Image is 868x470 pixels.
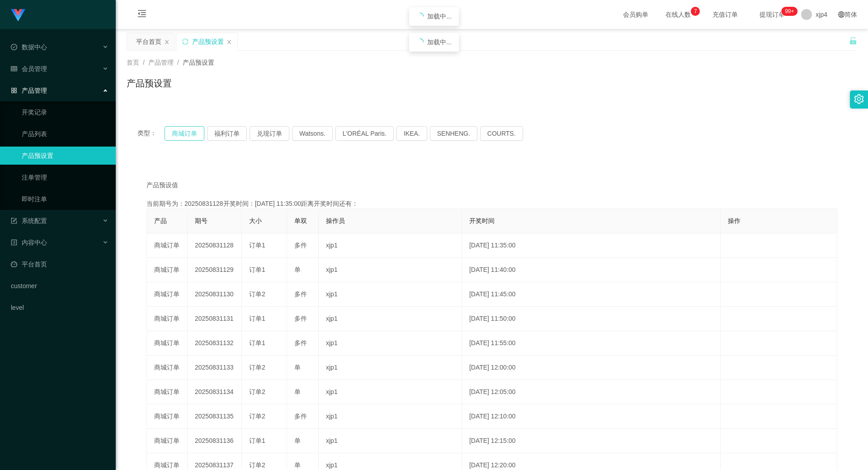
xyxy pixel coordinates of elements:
[11,239,47,246] span: 内容中心
[147,380,188,404] td: 商城订单
[188,404,242,429] td: 20250831135
[319,404,462,429] td: xjp1
[188,380,242,404] td: 20250831134
[416,13,424,20] i: icon: loading
[319,380,462,404] td: xjp1
[137,126,165,141] span: 类型：
[146,199,837,209] div: 当前期号为：20250831128开奖时间：[DATE] 11:35:00距离开奖时间还有：
[838,11,844,18] i: 图标: global
[462,233,721,258] td: [DATE] 11:35:00
[188,429,242,453] td: 20250831136
[11,87,17,94] i: 图标: appstore-o
[207,126,247,141] button: 福利订单
[691,7,700,16] sup: 7
[294,437,301,444] span: 单
[319,258,462,282] td: xjp1
[849,37,857,45] i: 图标: unlock
[195,217,208,224] span: 期号
[11,66,17,72] i: 图标: table
[147,233,188,258] td: 商城订单
[147,307,188,331] td: 商城订单
[147,356,188,380] td: 商城订单
[164,39,170,45] i: 图标: close
[462,258,721,282] td: [DATE] 11:40:00
[249,242,265,249] span: 订单1
[728,217,741,224] span: 操作
[319,282,462,307] td: xjp1
[462,429,721,453] td: [DATE] 12:15:00
[427,38,452,46] span: 加载中...
[462,307,721,331] td: [DATE] 11:50:00
[294,242,307,249] span: 多件
[22,190,108,208] a: 即时注单
[154,217,167,224] span: 产品
[416,38,424,46] i: icon: loading
[11,87,47,94] span: 产品管理
[396,126,427,141] button: IKEA.
[147,331,188,356] td: 商城订单
[292,126,333,141] button: Watsons.
[11,217,47,224] span: 系统配置
[249,437,265,444] span: 订单1
[294,266,301,273] span: 单
[319,356,462,380] td: xjp1
[188,233,242,258] td: 20250831128
[11,65,47,72] span: 会员管理
[11,44,17,50] i: 图标: check-circle-o
[249,413,265,420] span: 订单2
[249,315,265,322] span: 订单1
[11,277,108,295] a: customer
[188,282,242,307] td: 20250831130
[22,147,108,165] a: 产品预设置
[854,94,864,104] i: 图标: setting
[182,38,189,45] i: 图标: sync
[11,9,25,22] img: logo.9652507e.png
[146,180,178,190] span: 产品预设值
[188,331,242,356] td: 20250831132
[11,218,17,224] i: 图标: form
[147,282,188,307] td: 商城订单
[430,126,477,141] button: SENHENG.
[335,126,394,141] button: L'ORÉAL Paris.
[192,33,224,50] div: 产品预设置
[249,339,265,347] span: 订单1
[462,356,721,380] td: [DATE] 12:00:00
[294,388,301,395] span: 单
[294,315,307,322] span: 多件
[319,233,462,258] td: xjp1
[462,404,721,429] td: [DATE] 12:10:00
[462,331,721,356] td: [DATE] 11:55:00
[462,380,721,404] td: [DATE] 12:05:00
[249,388,265,395] span: 订单2
[22,168,108,186] a: 注单管理
[188,356,242,380] td: 20250831133
[319,429,462,453] td: xjp1
[11,255,108,273] a: 图标: dashboard平台首页
[249,364,265,371] span: 订单2
[294,217,307,224] span: 单双
[11,239,17,246] i: 图标: profile
[326,217,345,224] span: 操作员
[427,13,452,20] span: 加载中...
[147,258,188,282] td: 商城订单
[147,404,188,429] td: 商城订单
[294,413,307,420] span: 多件
[183,59,214,66] span: 产品预设置
[294,461,301,469] span: 单
[319,307,462,331] td: xjp1
[136,33,161,50] div: 平台首页
[781,7,797,16] sup: 236
[177,59,179,66] span: /
[249,461,265,469] span: 订单2
[480,126,523,141] button: COURTS.
[165,126,204,141] button: 商城订单
[755,11,789,18] span: 提现订单
[708,11,742,18] span: 充值订单
[22,125,108,143] a: 产品列表
[11,299,108,317] a: level
[294,290,307,298] span: 多件
[148,59,174,66] span: 产品管理
[22,103,108,121] a: 开奖记录
[249,266,265,273] span: 订单1
[249,290,265,298] span: 订单2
